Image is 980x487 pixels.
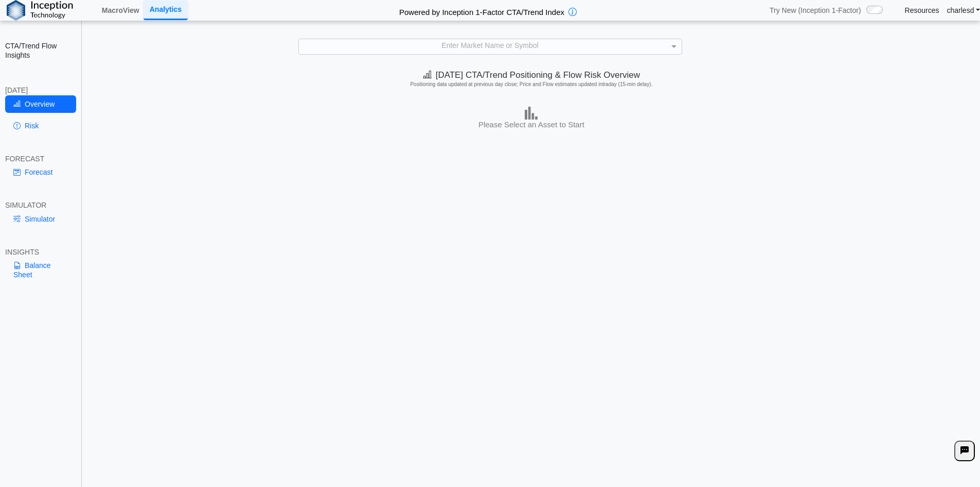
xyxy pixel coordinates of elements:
[947,6,980,15] a: charlesd
[5,257,76,283] a: Balance Sheet
[5,95,76,113] a: Overview
[905,6,939,15] a: Resources
[5,200,76,210] div: SIMULATOR
[85,120,977,130] h3: Please Select an Asset to Start
[299,39,682,54] div: Enter Market Name or Symbol
[98,2,144,19] a: MacroView
[525,107,538,120] img: bar-chart.png
[770,6,861,15] span: Try New (Inception 1-Factor)
[5,247,76,257] div: INSIGHTS
[5,154,76,163] div: FORECAST
[395,3,568,18] h2: Powered by Inception 1-Factor CTA/Trend Index
[5,163,76,181] a: Forecast
[423,70,640,80] span: [DATE] CTA/Trend Positioning & Flow Risk Overview
[5,86,76,95] div: [DATE]
[144,1,188,20] a: Analytics
[87,81,975,88] h5: Positioning data updated at previous day close; Price and Flow estimates updated intraday (15-min...
[5,117,76,135] a: Risk
[5,41,76,60] h2: CTA/Trend Flow Insights
[5,210,76,228] a: Simulator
